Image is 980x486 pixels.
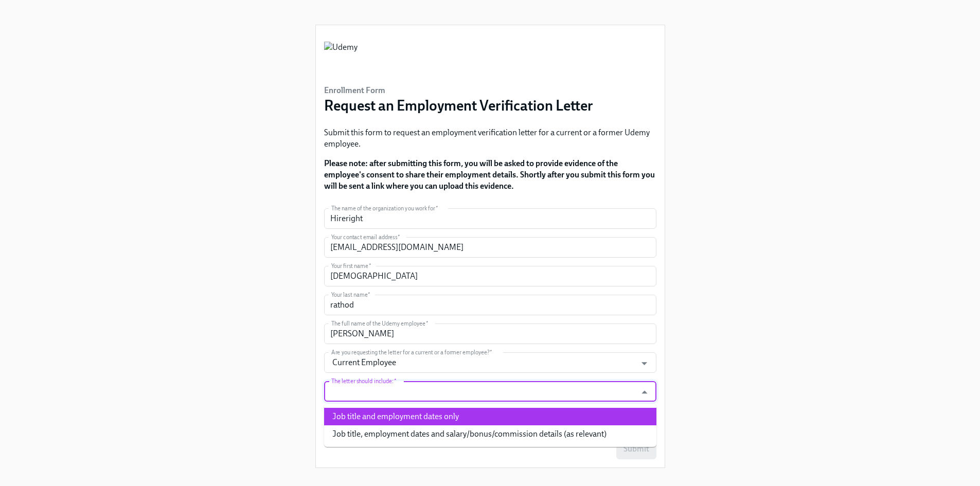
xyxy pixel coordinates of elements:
[324,85,593,96] h6: Enrollment Form
[324,127,656,150] p: Submit this form to request an employment verification letter for a current or a former Udemy emp...
[324,158,655,191] strong: Please note: after submitting this form, you will be asked to provide evidence of the employee's ...
[324,96,593,115] h3: Request an Employment Verification Letter
[324,408,656,425] li: Job title and employment dates only
[636,384,652,400] button: Close
[636,355,652,371] button: Open
[324,425,656,443] li: Job title, employment dates and salary/bonus/commission details (as relevant)
[324,42,358,73] img: Udemy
